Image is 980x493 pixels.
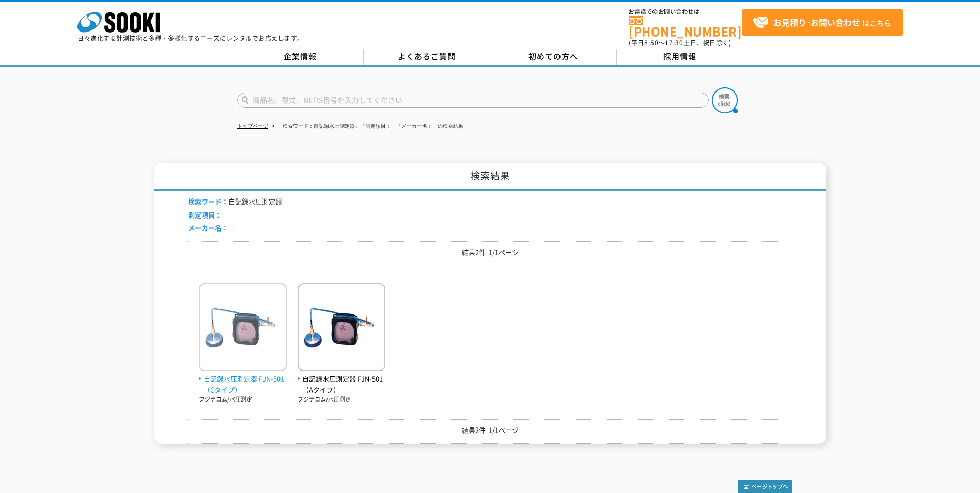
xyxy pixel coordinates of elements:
span: お電話でのお問い合わせは [629,9,742,15]
p: フジテコム/水圧測定 [199,395,287,404]
a: 自記録水圧測定器 FJN-501（Aタイプ） [298,363,385,395]
p: フジテコム/水圧測定 [298,395,385,404]
span: (平日 ～ 土日、祝日除く) [629,38,731,48]
span: 自記録水圧測定器 FJN-501（Aタイプ） [298,374,385,395]
span: 検索ワード： [188,196,228,206]
p: 結果2件 1/1ページ [188,247,792,258]
span: 8:50 [644,38,659,48]
a: お見積り･お問い合わせはこちら [742,9,903,36]
p: 日々進化する計測技術と多種・多様化するニーズにレンタルでお応えします。 [77,35,304,41]
span: 初めての方へ [528,51,578,62]
a: 採用情報 [617,49,743,65]
span: 17:30 [665,38,683,48]
img: FJN-501（Cタイプ） [199,283,287,374]
input: 商品名、型式、NETIS番号を入力してください [237,93,709,108]
a: よくあるご質問 [364,49,490,65]
img: btn_search.png [712,87,738,113]
a: 企業情報 [237,49,364,65]
p: 結果2件 1/1ページ [188,425,792,436]
li: 「検索ワード：自記録水圧測定器」「測定項目：」「メーカー名：」の検索結果 [270,121,463,132]
a: [PHONE_NUMBER] [629,16,742,37]
li: 自記録水圧測定器 [188,196,282,207]
h1: 検索結果 [154,163,826,191]
a: 自記録水圧測定器 FJN-501（Cタイプ） [199,363,287,395]
span: 測定項目： [188,210,222,220]
a: 初めての方へ [490,49,617,65]
span: 自記録水圧測定器 FJN-501（Cタイプ） [199,374,287,395]
a: トップページ [237,123,268,129]
span: メーカー名： [188,223,228,233]
strong: お見積り･お問い合わせ [773,16,860,28]
img: FJN-501（Aタイプ） [298,283,385,374]
span: はこちら [753,15,891,30]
